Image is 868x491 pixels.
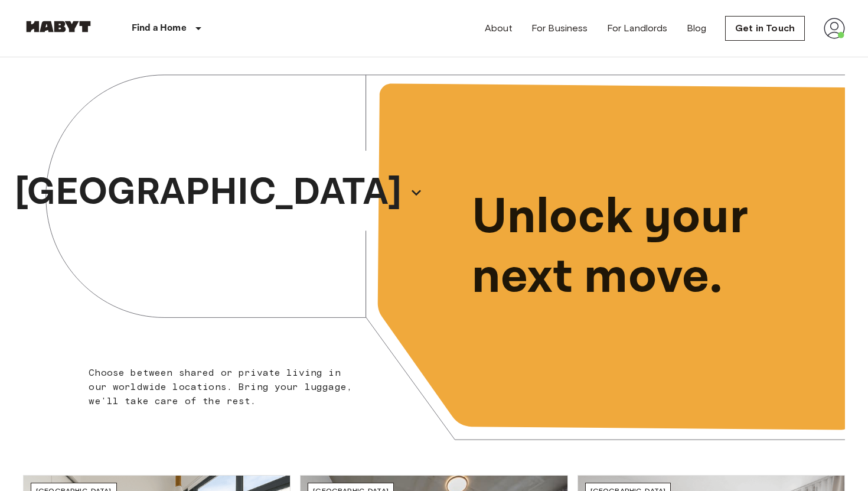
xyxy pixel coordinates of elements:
[485,21,513,35] a: About
[132,21,187,35] p: Find a Home
[607,21,668,35] a: For Landlords
[15,164,402,221] p: [GEOGRAPHIC_DATA]
[824,18,845,39] img: avatar
[531,21,588,35] a: For Business
[89,366,360,408] p: Choose between shared or private living in our worldwide locations. Bring your luggage, we'll tak...
[10,161,428,225] button: [GEOGRAPHIC_DATA]
[472,188,826,307] p: Unlock your next move.
[725,16,805,41] a: Get in Touch
[687,21,707,35] a: Blog
[23,21,94,32] img: Habyt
